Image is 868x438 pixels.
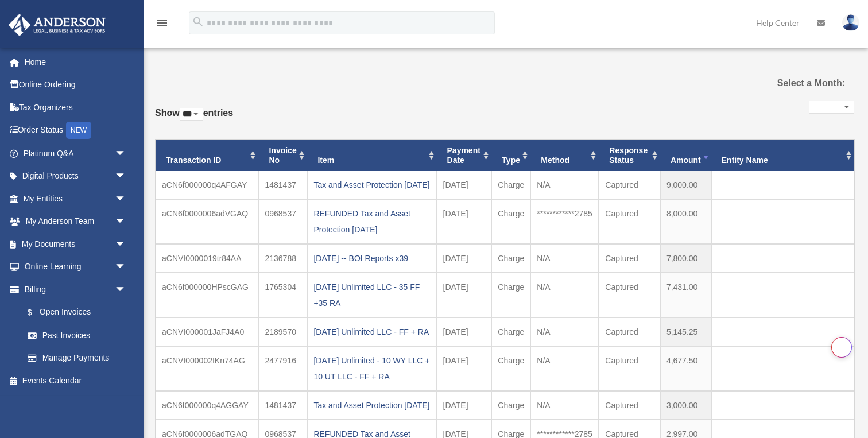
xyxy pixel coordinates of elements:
span: arrow_drop_down [115,165,138,188]
div: Tax and Asset Protection [DATE] [313,177,430,193]
td: [DATE] [437,391,492,420]
td: N/A [530,391,599,420]
td: Charge [491,199,530,244]
td: [DATE] [437,171,492,199]
th: Invoice No: activate to sort column ascending [258,140,307,171]
td: [DATE] [437,244,492,273]
td: N/A [530,317,599,346]
a: Online Learningarrow_drop_down [8,255,144,278]
td: 9,000.00 [660,171,711,199]
div: REFUNDED Tax and Asset Protection [DATE] [313,206,430,238]
a: My Entitiesarrow_drop_down [8,187,144,210]
td: 8,000.00 [660,199,711,244]
td: 0968537 [258,199,307,244]
td: Captured [599,199,660,244]
td: N/A [530,171,599,199]
a: menu [155,20,169,30]
div: [DATE] Unlimited - 10 WY LLC + 10 UT LLC - FF + RA [313,352,430,385]
td: 3,000.00 [660,391,711,420]
a: Order StatusNEW [8,119,144,142]
td: aCN6f000000HPscGAG [156,273,258,317]
td: Captured [599,346,660,391]
td: [DATE] [437,346,492,391]
td: 7,800.00 [660,244,711,273]
div: [DATE] Unlimited LLC - FF + RA [313,324,430,340]
th: Payment Date: activate to sort column ascending [437,140,492,171]
span: arrow_drop_down [115,142,138,165]
td: Charge [491,317,530,346]
th: Response Status: activate to sort column ascending [599,140,660,171]
span: arrow_drop_down [115,278,138,301]
td: N/A [530,244,599,273]
div: [DATE] -- BOI Reports x39 [313,250,430,266]
td: Charge [491,346,530,391]
div: NEW [66,122,91,139]
th: Type: activate to sort column ascending [491,140,530,171]
span: arrow_drop_down [115,210,138,234]
a: My Anderson Teamarrow_drop_down [8,210,144,233]
div: [DATE] Unlimited LLC - 35 FF +35 RA [313,279,430,311]
span: $ [34,305,40,320]
td: Captured [599,244,660,273]
th: Entity Name: activate to sort column ascending [711,140,854,171]
select: Showentries [180,108,203,121]
th: Amount: activate to sort column ascending [660,140,711,171]
td: aCNVI000002IKn74AG [156,346,258,391]
td: Charge [491,273,530,317]
a: My Documentsarrow_drop_down [8,232,144,255]
td: 2189570 [258,317,307,346]
a: Online Ordering [8,73,144,96]
a: Platinum Q&Aarrow_drop_down [8,142,144,165]
div: Tax and Asset Protection [DATE] [313,397,430,413]
td: aCN6f000000q4AGGAY [156,391,258,420]
td: 1481437 [258,171,307,199]
td: 2136788 [258,244,307,273]
td: 2477916 [258,346,307,391]
span: arrow_drop_down [115,255,138,279]
th: Item: activate to sort column ascending [307,140,436,171]
a: Events Calendar [8,369,144,392]
td: [DATE] [437,317,492,346]
img: Anderson Advisors Platinum Portal [5,14,109,36]
a: Tax Organizers [8,96,144,119]
a: Digital Productsarrow_drop_down [8,165,144,188]
a: Billingarrow_drop_down [8,278,144,301]
td: Captured [599,391,660,420]
a: Home [8,51,144,73]
label: Show entries [155,105,233,133]
td: [DATE] [437,199,492,244]
td: Captured [599,273,660,317]
span: arrow_drop_down [115,232,138,256]
i: search [192,15,204,28]
label: Select a Month: [746,75,845,91]
td: Captured [599,317,660,346]
td: 5,145.25 [660,317,711,346]
a: $Open Invoices [16,301,144,324]
td: [DATE] [437,273,492,317]
img: User Pic [842,14,859,31]
span: arrow_drop_down [115,187,138,211]
td: N/A [530,273,599,317]
td: 4,677.50 [660,346,711,391]
td: Charge [491,244,530,273]
td: aCNVI000001JaFJ4A0 [156,317,258,346]
th: Transaction ID: activate to sort column ascending [156,140,258,171]
a: Past Invoices [16,324,138,347]
i: menu [155,16,169,30]
td: aCN6f0000006adVGAQ [156,199,258,244]
th: Method: activate to sort column ascending [530,140,599,171]
td: N/A [530,346,599,391]
td: Charge [491,171,530,199]
td: aCNVI0000019tr84AA [156,244,258,273]
td: Charge [491,391,530,420]
td: 1765304 [258,273,307,317]
a: Manage Payments [16,347,144,370]
td: aCN6f000000q4AFGAY [156,171,258,199]
td: 1481437 [258,391,307,420]
td: 7,431.00 [660,273,711,317]
td: Captured [599,171,660,199]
